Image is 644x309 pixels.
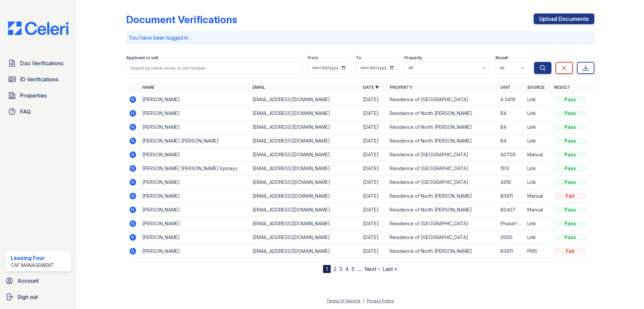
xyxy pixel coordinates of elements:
[498,148,525,162] td: A0709
[387,107,497,120] td: Residence of North [PERSON_NAME]
[140,120,250,134] td: [PERSON_NAME]
[360,176,387,189] td: [DATE]
[387,148,497,162] td: Residence of [GEOGRAPHIC_DATA]
[554,234,586,241] div: Pass
[352,266,355,272] a: 5
[339,266,342,272] a: 3
[387,203,497,217] td: Residence of North [PERSON_NAME]
[498,244,525,258] td: B0911
[140,176,250,189] td: [PERSON_NAME]
[554,110,586,117] div: Pass
[250,203,360,217] td: [EMAIL_ADDRESS][DOMAIN_NAME]
[140,148,250,162] td: [PERSON_NAME]
[554,151,586,158] div: Pass
[17,277,39,285] span: Account
[326,298,361,303] a: Terms of Service
[126,55,158,61] label: Applicant or unit
[360,120,387,134] td: [DATE]
[387,134,497,148] td: Residence of North [PERSON_NAME]
[5,105,71,118] a: FAQ
[554,179,586,186] div: Pass
[554,124,586,130] div: Pass
[11,254,54,262] div: Leasing Four
[140,203,250,217] td: [PERSON_NAME]
[20,75,58,83] span: ID Verifications
[525,203,551,217] td: Manual
[345,266,349,272] a: 4
[142,85,154,90] a: Name
[360,162,387,176] td: [DATE]
[5,73,71,86] a: ID Verifications
[554,85,570,90] a: Result
[253,85,265,90] a: Email
[140,93,250,107] td: [PERSON_NAME]
[525,244,551,258] td: PMS
[250,217,360,231] td: [EMAIL_ADDRESS][DOMAIN_NAME]
[20,108,31,116] span: FAQ
[250,189,360,203] td: [EMAIL_ADDRESS][DOMAIN_NAME]
[3,22,74,35] img: CE_Logo_Blue-a8612792a0a2168367f1c8372b55b34899dd931a85d93a1a3d3e32e68fde9ad4.png
[140,162,250,176] td: [PERSON_NAME] [PERSON_NAME] Epinayu
[525,189,551,203] td: Manual
[525,107,551,120] td: Link
[498,231,525,244] td: 0000
[140,134,250,148] td: [PERSON_NAME] [PERSON_NAME]
[525,162,551,176] td: Link
[360,217,387,231] td: [DATE]
[129,34,592,42] p: You have been logged in
[3,290,74,304] button: Sign out
[525,176,551,189] td: Link
[554,165,586,172] div: Pass
[387,231,497,244] td: Residence of [GEOGRAPHIC_DATA]
[5,56,71,70] a: Doc Verifications
[498,93,525,107] td: A 0416
[365,266,380,272] a: Next ›
[498,189,525,203] td: B0911
[525,120,551,134] td: Link
[387,244,497,258] td: Residence of North [PERSON_NAME]
[360,189,387,203] td: [DATE]
[360,107,387,120] td: [DATE]
[20,91,47,100] span: Properties
[250,162,360,176] td: [EMAIL_ADDRESS][DOMAIN_NAME]
[525,231,551,244] td: Link
[250,93,360,107] td: [EMAIL_ADDRESS][DOMAIN_NAME]
[498,162,525,176] td: 1513
[363,298,364,303] div: |
[495,55,508,61] label: Result
[387,120,497,134] td: Residence of North [PERSON_NAME]
[363,85,379,90] a: Date ▼
[333,266,336,272] a: 2
[360,244,387,258] td: [DATE]
[250,231,360,244] td: [EMAIL_ADDRESS][DOMAIN_NAME]
[323,265,331,273] div: 1
[140,217,250,231] td: [PERSON_NAME]
[250,244,360,258] td: [EMAIL_ADDRESS][DOMAIN_NAME]
[498,107,525,120] td: B4
[554,220,586,227] div: Pass
[17,293,38,301] span: Sign out
[525,148,551,162] td: Manual
[554,96,586,103] div: Pass
[250,107,360,120] td: [EMAIL_ADDRESS][DOMAIN_NAME]
[5,89,71,102] a: Properties
[390,85,412,90] a: Property
[140,244,250,258] td: [PERSON_NAME]
[250,134,360,148] td: [EMAIL_ADDRESS][DOMAIN_NAME]
[554,138,586,144] div: Pass
[387,176,497,189] td: Residence of [GEOGRAPHIC_DATA]
[360,134,387,148] td: [DATE]
[3,274,74,287] a: Account
[360,231,387,244] td: [DATE]
[387,162,497,176] td: Residence of [GEOGRAPHIC_DATA]
[360,148,387,162] td: [DATE]
[360,93,387,107] td: [DATE]
[554,193,586,199] div: Fail
[525,217,551,231] td: Link
[498,217,525,231] td: Phase1-0114
[20,59,63,67] span: Doc Verifications
[616,282,637,302] iframe: chat widget
[140,107,250,120] td: [PERSON_NAME]
[250,176,360,189] td: [EMAIL_ADDRESS][DOMAIN_NAME]
[140,231,250,244] td: [PERSON_NAME]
